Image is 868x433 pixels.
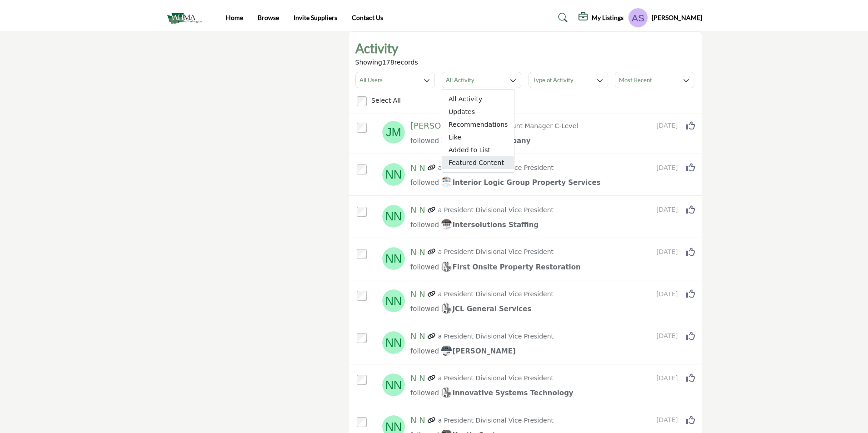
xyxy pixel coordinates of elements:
ul: All Activity [442,89,514,173]
h2: Activity [355,39,398,58]
span: [PERSON_NAME] [441,347,515,355]
a: Redirect to company listing [428,373,436,383]
i: Click to Like this activity [686,248,695,257]
span: Recommendations [442,118,514,131]
span: followed [410,137,439,145]
img: image [441,219,452,230]
p: a President Divisional Vice President [438,247,554,257]
span: followed [410,389,439,397]
i: Click to Like this activity [686,205,695,214]
span: Updates [442,105,514,118]
a: Redirect to company listing [428,332,436,341]
h5: My Listings [592,14,624,22]
img: avtar-image [382,289,405,312]
i: Click to Like this activity [686,373,695,383]
span: Featured Content [442,156,514,169]
span: [DATE] [656,415,681,425]
a: imageIntersolutions Staffing [441,219,539,231]
a: Redirect to company listing [428,416,436,425]
img: avtar-image [382,373,405,396]
p: a President Divisional Vice President [438,332,554,341]
span: JCL General Services [441,305,531,313]
h5: N N [410,415,425,425]
p: a President Divisional Vice President [438,205,554,215]
span: followed [410,347,439,355]
h3: Most Recent [619,76,652,84]
img: image [441,303,452,314]
p: a President Divisional Vice President [438,163,554,173]
span: [DATE] [656,289,681,299]
span: followed [410,179,439,187]
h3: All Activity [446,76,474,84]
p: a President Divisional Vice President [438,416,554,425]
a: imageInterior Logic Group Property Services [441,177,600,189]
a: Redirect to company listing [428,289,436,299]
span: followed [410,305,439,313]
span: All Activity [442,93,514,105]
button: Show hide supplier dropdown [628,8,648,28]
a: imageFirst Onsite Property Restoration [441,262,580,273]
a: Home [226,14,243,21]
i: Click to Like this activity [686,163,695,172]
i: Click to Like this activity [686,289,695,299]
img: avtar-image [382,247,405,270]
a: Contact Us [352,14,383,21]
span: [DATE] [656,163,681,173]
button: All Users [355,72,435,88]
img: avtar-image [382,205,405,228]
span: [DATE] [656,331,681,341]
h5: N N [410,331,425,341]
button: Type of Activity [529,72,608,88]
button: All Activity [442,72,521,88]
h5: N N [410,289,425,299]
h5: N N [410,247,425,257]
span: followed [410,221,439,229]
img: image [441,261,452,272]
img: Site Logo [166,10,207,25]
a: Redirect to company listing [428,205,436,215]
span: Interior Logic Group Property Services [441,179,600,187]
button: Most Recent [615,72,694,88]
a: Browse [258,14,279,21]
span: First Onsite Property Restoration [441,263,580,271]
p: a Account Manager C-Level [491,121,579,131]
a: Redirect to company listing [428,247,436,257]
span: Added to List [442,144,514,156]
a: image[PERSON_NAME] [441,346,515,357]
h5: N N [410,205,425,215]
i: Click to Like this activity [686,332,695,341]
img: avtar-image [382,163,405,186]
span: Behr Paint Company [441,137,530,145]
span: [DATE] [656,247,681,257]
i: Click to Like this activity [686,416,695,425]
a: imageJCL General Services [441,304,531,315]
h5: [PERSON_NAME] [652,13,702,22]
a: Invite Suppliers [294,14,337,21]
span: Intersolutions Staffing [441,221,539,229]
img: image [441,387,452,398]
a: imageBehr Paint Company [441,135,530,147]
span: 178 [382,59,394,66]
span: Like [442,131,514,144]
span: Innovative Systems Technology [441,389,573,397]
span: Showing records [355,58,418,67]
span: [DATE] [656,373,681,383]
img: image [441,345,452,356]
label: Select All [371,96,401,105]
a: Redirect to company listing [428,163,436,173]
img: avtar-image [382,121,405,144]
p: a President Divisional Vice President [438,373,554,383]
img: image [441,134,452,146]
h3: Type of Activity [533,76,574,84]
h3: All Users [359,76,383,84]
h5: N N [410,373,425,383]
div: My Listings [579,12,624,23]
span: [DATE] [656,121,681,130]
span: followed [410,263,439,271]
h5: [PERSON_NAME] [410,121,479,131]
p: a President Divisional Vice President [438,289,554,299]
span: [DATE] [656,205,681,214]
a: imageInnovative Systems Technology [441,388,573,399]
i: Click to Like this activity [686,121,695,130]
h5: N N [410,163,425,173]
